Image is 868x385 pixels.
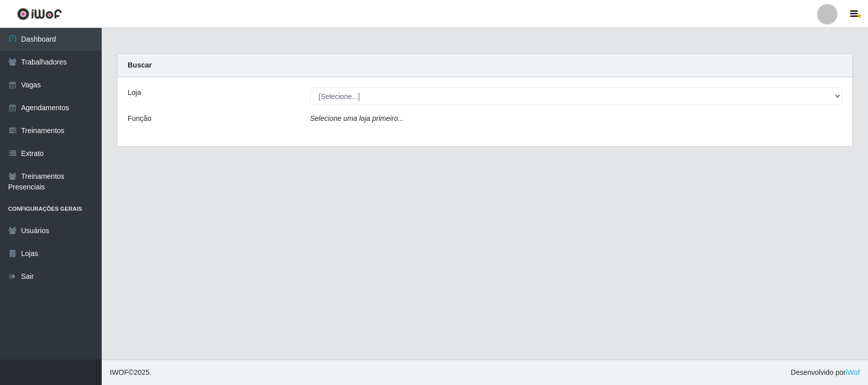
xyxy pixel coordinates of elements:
[128,87,141,98] label: Loja
[128,113,152,124] label: Função
[791,367,860,378] span: Desenvolvido por
[846,368,860,376] a: iWof
[110,368,129,376] span: IWOF
[17,8,62,20] img: CoreUI Logo
[310,114,404,122] i: Selecione uma loja primeiro...
[128,61,152,69] strong: Buscar
[110,367,152,378] span: © 2025 .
